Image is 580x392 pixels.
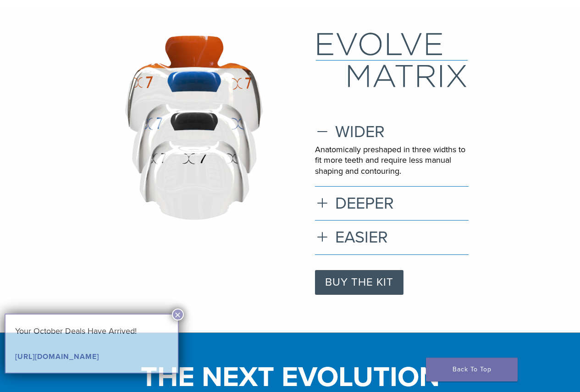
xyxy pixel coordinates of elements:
[315,122,469,142] h3: WIDER
[426,358,518,381] a: Back To Top
[15,324,168,338] p: Your October Deals Have Arrived!
[315,227,469,247] h3: EASIER
[315,193,469,213] h3: DEEPER
[172,309,184,320] button: Close
[15,352,99,361] a: [URL][DOMAIN_NAME]
[315,270,403,295] a: BUY THE KIT
[315,144,469,177] p: Anatomically preshaped in three widths to fit more teeth and require less manual shaping and cont...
